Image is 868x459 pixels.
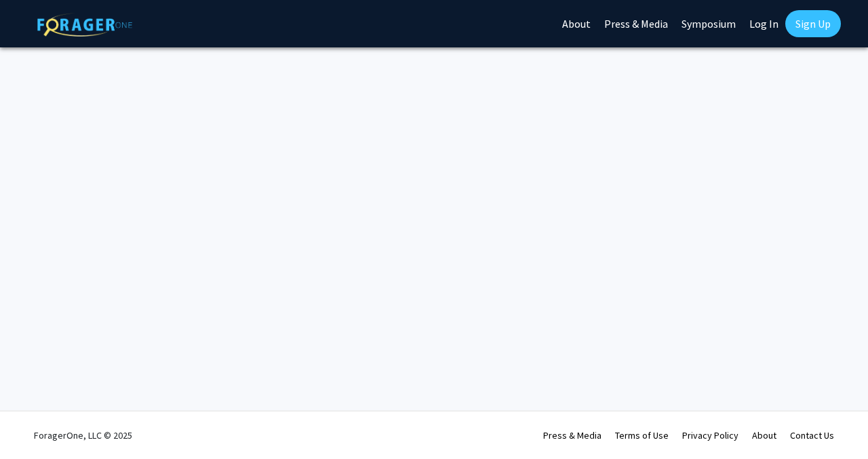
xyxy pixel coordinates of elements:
a: About [752,429,776,441]
a: Sign Up [785,10,841,37]
a: Terms of Use [615,429,669,441]
a: Privacy Policy [682,429,738,441]
div: ForagerOne, LLC © 2025 [34,412,132,459]
a: Contact Us [790,429,834,441]
a: Press & Media [543,429,601,441]
img: ForagerOne Logo [37,13,132,37]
